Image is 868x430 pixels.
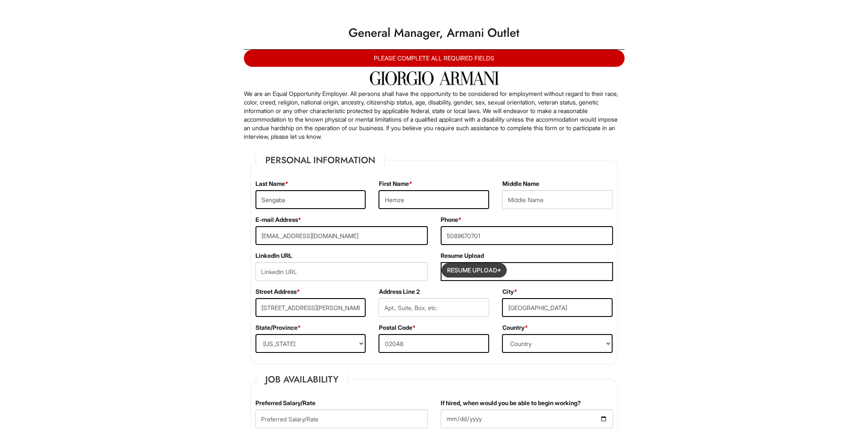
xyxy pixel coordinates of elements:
label: Street Address [255,287,300,296]
label: Phone [441,215,462,224]
label: Postal Code [378,323,415,332]
legend: Job Availability [255,373,348,386]
label: Last Name [255,179,288,188]
input: LinkedIn URL [255,262,428,281]
img: Giorgio Armani [370,71,499,85]
select: State/Province [255,334,366,353]
label: Country [502,323,528,332]
button: Resume Upload*Resume Upload* [442,263,507,278]
p: We are an Equal Opportunity Employer. All persons shall have the opportunity to be considered for... [244,90,625,141]
select: Country [502,334,613,353]
legend: Personal Information [255,154,385,167]
label: Resume Upload [441,251,484,260]
input: Street Address [255,298,366,317]
label: E-mail Address [255,215,301,224]
label: Address Line 2 [378,287,419,296]
h1: General Manager, Armani Outlet [240,21,629,45]
input: First Name [378,190,489,209]
input: Postal Code [378,334,489,353]
input: City [502,298,613,317]
label: Middle Name [502,179,539,188]
input: Last Name [255,190,366,209]
input: Apt., Suite, Box, etc. [378,298,489,317]
input: Preferred Salary/Rate [255,409,428,428]
div: PLEASE COMPLETE ALL REQUIRED FIELDS [244,50,625,67]
label: LinkedIn URL [255,251,292,260]
label: First Name [378,179,412,188]
input: E-mail Address [255,226,428,245]
label: Preferred Salary/Rate [255,399,315,407]
label: If hired, when would you be able to begin working? [441,399,581,407]
label: State/Province [255,323,301,332]
input: Phone [441,226,613,245]
label: City [502,287,517,296]
input: Middle Name [502,190,613,209]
